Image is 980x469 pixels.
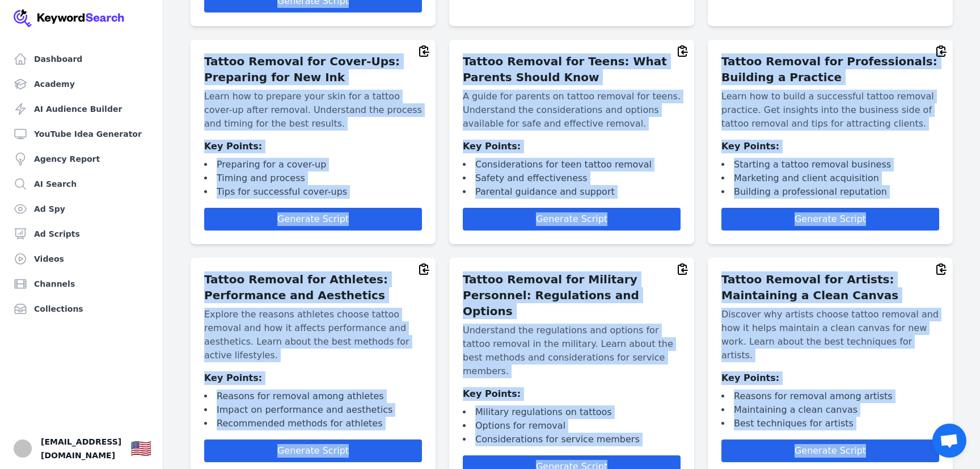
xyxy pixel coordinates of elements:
h2: Tattoo Removal for Artists: Maintaining a Clean Canvas [721,271,939,303]
li: Options for removal [463,419,681,433]
h3: Key Points: [463,387,681,401]
li: Tips for successful cover-ups [204,185,422,199]
a: Academy [9,73,154,95]
button: Copy to clipboard [676,44,690,58]
h3: Key Points: [721,140,939,153]
button: Copy to clipboard [935,44,948,58]
li: Marketing and client acquisition [721,171,939,185]
a: AI Audience Builder [9,98,154,120]
p: Learn how to build a successful tattoo removal practice. Get insights into the business side of t... [721,90,939,131]
a: Collections [9,298,154,320]
button: Copy to clipboard [417,44,431,58]
li: Reasons for removal among athletes [204,390,422,403]
a: Channels [9,273,154,295]
span: Generate Script [277,213,349,224]
li: Starting a tattoo removal business [721,158,939,171]
img: Your Company [14,9,125,27]
li: Timing and process [204,171,422,185]
a: Ad Scripts [9,223,154,245]
li: Reasons for removal among artists [721,390,939,403]
span: [EMAIL_ADDRESS][DOMAIN_NAME] [41,435,121,462]
li: Considerations for service members [463,433,681,446]
li: Recommended methods for athletes [204,417,422,430]
h3: Key Points: [204,371,422,385]
h3: Key Points: [463,140,681,153]
li: Preparing for a cover-up [204,158,422,171]
h2: Tattoo Removal for Teens: What Parents Should Know [463,53,681,85]
li: Military regulations on tattoos [463,405,681,419]
li: Best techniques for artists [721,417,939,430]
a: Dashboard [9,48,154,70]
a: Videos [9,248,154,270]
span: Generate Script [277,445,349,456]
button: Generate Script [463,208,681,231]
a: YouTube Idea Generator [9,123,154,145]
h2: Tattoo Removal for Military Personnel: Regulations and Options [463,271,681,319]
h2: Tattoo Removal for Cover-Ups: Preparing for New Ink [204,53,422,85]
span: Generate Script [795,445,866,456]
p: Learn how to prepare your skin for a tattoo cover-up after removal. Understand the process and ti... [204,90,422,131]
h2: Tattoo Removal for Professionals: Building a Practice [721,53,939,85]
button: Copy to clipboard [676,262,690,276]
button: Generate Script [204,439,422,462]
li: Considerations for teen tattoo removal [463,158,681,171]
button: 🇺🇸 [130,437,151,460]
a: AI Search [9,173,154,195]
li: Maintaining a clean canvas [721,403,939,417]
button: Copy to clipboard [417,262,431,276]
p: A guide for parents on tattoo removal for teens. Understand the considerations and options availa... [463,90,681,131]
button: Generate Script [721,208,939,231]
li: Safety and effectiveness [463,171,681,185]
div: Open chat [932,424,966,458]
li: Parental guidance and support [463,185,681,199]
button: Copy to clipboard [935,262,948,276]
h3: Key Points: [204,140,422,153]
span: Generate Script [536,213,607,224]
a: Agency Report [9,148,154,170]
h3: Key Points: [721,371,939,385]
button: Generate Script [204,208,422,231]
button: Open user button [14,439,32,458]
p: Explore the reasons athletes choose tattoo removal and how it affects performance and aesthetics.... [204,308,422,362]
span: Generate Script [795,213,866,224]
li: Building a professional reputation [721,185,939,199]
div: 🇺🇸 [130,438,151,459]
p: Discover why artists choose tattoo removal and how it helps maintain a clean canvas for new work.... [721,308,939,362]
a: Ad Spy [9,198,154,220]
p: Understand the regulations and options for tattoo removal in the military. Learn about the best m... [463,324,681,378]
button: Generate Script [721,439,939,462]
li: Impact on performance and aesthetics [204,403,422,417]
h2: Tattoo Removal for Athletes: Performance and Aesthetics [204,271,422,303]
